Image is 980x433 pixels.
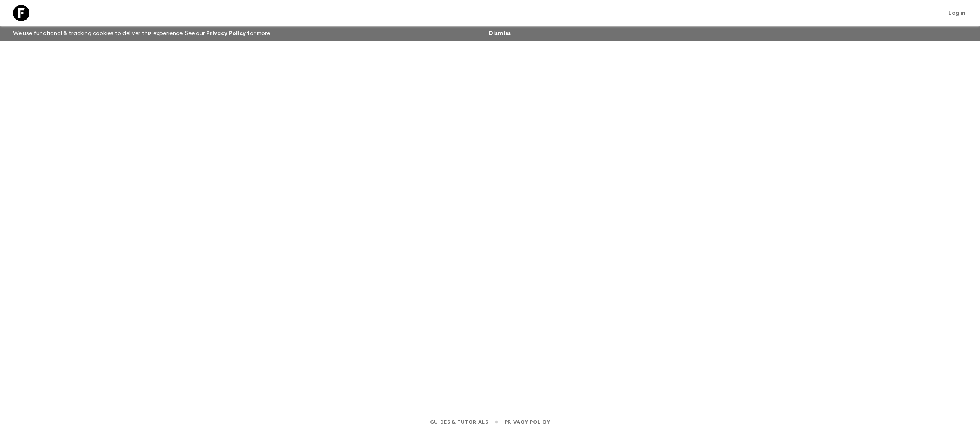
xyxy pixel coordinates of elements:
[430,417,488,426] a: Guides & Tutorials
[487,28,513,39] button: Dismiss
[944,7,970,19] a: Log in
[10,26,275,41] p: We use functional & tracking cookies to deliver this experience. See our for more.
[505,417,550,426] a: Privacy Policy
[206,31,246,36] a: Privacy Policy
